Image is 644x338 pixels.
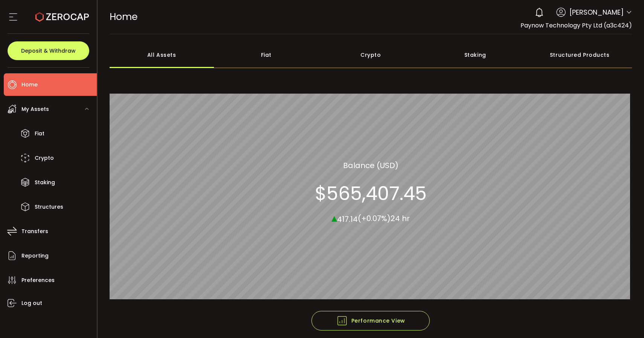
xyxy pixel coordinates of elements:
[8,41,89,60] button: Deposit & Withdraw
[337,214,358,224] span: 417.14
[423,42,528,68] div: Staking
[35,202,63,212] span: Structures
[319,42,423,68] div: Crypto
[21,226,48,237] span: Transfers
[315,182,427,205] section: $565,407.45
[35,153,54,164] span: Crypto
[520,21,632,30] span: Paynow Technology Pty Ltd (a3c424)
[110,10,137,23] span: Home
[35,128,44,139] span: Fiat
[336,315,405,326] span: Performance View
[21,275,55,286] span: Preferences
[358,213,391,224] span: (+0.07%)
[110,42,214,68] div: All Assets
[21,79,38,90] span: Home
[391,213,410,224] span: 24 hr
[569,7,624,17] span: [PERSON_NAME]
[21,298,42,309] span: Log out
[528,42,632,68] div: Structured Products
[214,42,319,68] div: Fiat
[311,311,430,330] button: Performance View
[21,104,49,115] span: My Assets
[21,250,49,261] span: Reporting
[343,159,398,171] section: Balance (USD)
[21,48,76,53] span: Deposit & Withdraw
[35,177,55,188] span: Staking
[554,257,644,338] iframe: Chat Widget
[331,209,337,226] span: ▴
